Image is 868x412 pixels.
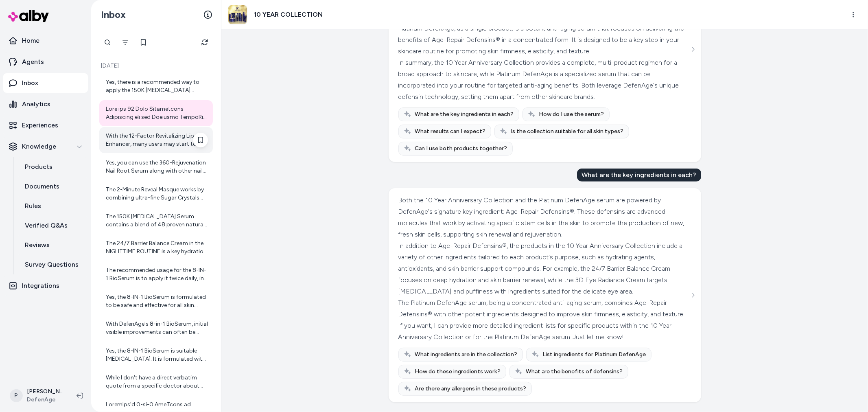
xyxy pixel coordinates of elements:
span: Are there any allergens in these products? [415,385,527,393]
p: Rules [25,201,41,211]
span: Is the collection suitable for all skin types? [511,127,624,136]
div: The 24/7 Barrier Balance Cream in the NIGHTTIME ROUTINE is a key hydration product formulated wit... [106,239,208,256]
a: Yes, there is a recommended way to apply the 150K [MEDICAL_DATA] Serum for best results: 1. Dispe... [99,73,213,99]
p: Reviews [25,240,50,250]
div: Yes, the 8-IN-1 BioSerum is formulated to be safe and effective for all skin types. It features a... [106,293,208,309]
a: Documents [17,177,88,196]
a: Survey Questions [17,255,88,274]
div: Yes, there is a recommended way to apply the 150K [MEDICAL_DATA] Serum for best results: 1. Dispe... [106,78,208,94]
span: How do these ingredients work? [415,368,501,376]
a: Products [17,157,88,177]
p: Survey Questions [25,260,79,270]
p: [PERSON_NAME] [27,388,63,396]
div: With the 12-Factor Revitalizing Lip Enhancer, many users may start to notice initial improvements... [106,132,208,148]
a: The 24/7 Barrier Balance Cream in the NIGHTTIME ROUTINE is a key hydration product formulated wit... [99,234,213,261]
p: Analytics [22,99,50,109]
div: Platinum DefenAge, as a single product, is a potent anti-aging serum that focuses on delivering t... [398,23,689,57]
span: DefenAge [27,396,63,404]
a: Agents [3,52,88,72]
a: Analytics [3,94,88,114]
button: Filter [117,34,133,50]
button: See more [688,290,698,300]
span: What ingredients are in the collection? [415,351,518,359]
a: With the 12-Factor Revitalizing Lip Enhancer, many users may start to notice initial improvements... [99,127,213,153]
p: [DATE] [99,62,213,70]
div: Yes, you can use the 360-Rejuvenation Nail Root Serum along with other nail products. For best re... [106,159,208,175]
a: The 2-Minute Reveal Masque works by combining ultra-fine Sugar Crystals with Triple Enzyme Techno... [99,181,213,207]
div: With DefenAge's 8-in-1 BioSerum, initial visible improvements can often be seen in as little as o... [106,320,208,336]
a: Inbox [3,73,88,93]
a: Reviews [17,235,88,255]
div: While I don't have a direct verbatim quote from a specific doctor about redness and defensins in ... [106,374,208,390]
div: Both the 10 Year Anniversary Collection and the Platinum DefenAge serum are powered by DefenAge's... [398,195,689,240]
a: Yes, the 8-IN-1 BioSerum is suitable [MEDICAL_DATA]. It is formulated with a gentle yet advanced ... [99,342,213,368]
span: What are the key ingredients in each? [415,110,514,118]
a: With DefenAge's 8-in-1 BioSerum, initial visible improvements can often be seen in as little as o... [99,315,213,341]
a: Home [3,31,88,50]
button: Knowledge [3,137,88,156]
div: The 150K [MEDICAL_DATA] Serum contains a blend of 48 proven natural ingredients infused at their ... [106,213,208,229]
p: Experiences [22,121,58,130]
span: P [10,389,23,402]
a: Yes, you can use the 360-Rejuvenation Nail Root Serum along with other nail products. For best re... [99,154,213,180]
span: Can I use both products together? [415,145,507,153]
span: What are the benefits of defensins? [526,368,623,376]
p: Documents [25,182,59,191]
div: In addition to Age-Repair Defensins®, the products in the 10 Year Anniversary Collection include ... [398,240,689,297]
p: Integrations [22,281,59,291]
button: See more [688,44,698,54]
span: What results can I expect? [415,127,486,136]
div: If you want, I can provide more detailed ingredient lists for specific products within the 10 Yea... [398,320,689,343]
p: Home [22,36,39,46]
a: Lore ips 92 Dolo Sitametcons Adipiscing eli sed Doeiusmo TempoRin utlab etd magnaal en AdminImv'q... [99,100,213,126]
a: The 150K [MEDICAL_DATA] Serum contains a blend of 48 proven natural ingredients infused at their ... [99,208,213,234]
span: How do I use the serum? [539,110,604,118]
p: Knowledge [22,142,56,151]
a: Yes, the 8-IN-1 BioSerum is formulated to be safe and effective for all skin types. It features a... [99,288,213,314]
a: While I don't have a direct verbatim quote from a specific doctor about redness and defensins in ... [99,369,213,395]
a: Rules [17,196,88,216]
div: In summary, the 10 Year Anniversary Collection provides a complete, multi-product regimen for a b... [398,57,689,103]
div: Lore ips 92 Dolo Sitametcons Adipiscing eli sed Doeiusmo TempoRin utlab etd magnaal en AdminImv'q... [106,105,208,121]
p: Agents [22,57,44,67]
div: Yes, the 8-IN-1 BioSerum is suitable [MEDICAL_DATA]. It is formulated with a gentle yet advanced ... [106,347,208,363]
button: P[PERSON_NAME]DefenAge [5,383,70,409]
h2: Inbox [101,9,126,21]
a: Integrations [3,276,88,296]
div: The recommended usage for the 8-IN-1 BioSerum is to apply it twice daily, in the morning and even... [106,266,208,283]
a: Verified Q&As [17,216,88,235]
img: alby Logo [8,10,49,22]
div: The Platinum DefenAge serum, being a concentrated anti-aging serum, combines Age-Repair Defensins... [398,297,689,320]
p: Products [25,162,52,172]
p: Verified Q&As [25,221,68,230]
a: Experiences [3,116,88,135]
div: What are the key ingredients in each? [577,169,701,182]
span: List ingredients for Platinum DefenAge [543,351,646,359]
div: The 2-Minute Reveal Masque works by combining ultra-fine Sugar Crystals with Triple Enzyme Techno... [106,186,208,202]
img: 10-year-collection-product.jpg [228,5,247,24]
a: The recommended usage for the 8-IN-1 BioSerum is to apply it twice daily, in the morning and even... [99,261,213,287]
p: Inbox [22,78,38,88]
h3: 10 YEAR COLLECTION [254,10,323,20]
button: Refresh [197,34,213,50]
